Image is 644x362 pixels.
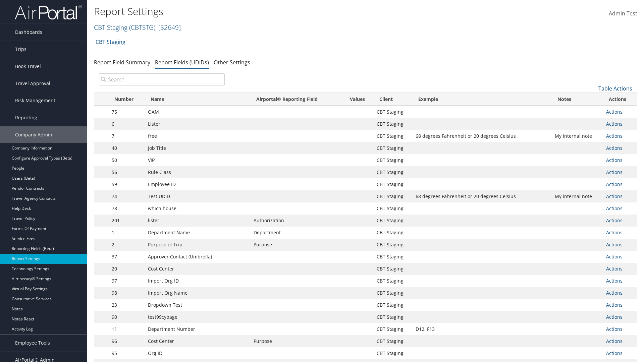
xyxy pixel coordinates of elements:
[606,229,623,236] a: Actions
[108,227,145,239] td: 1
[606,350,623,356] a: Actions
[250,93,341,106] th: Airportal&reg; Reporting Field
[145,142,250,154] td: Job Title
[108,118,145,130] td: 6
[373,118,412,130] td: CBT Staging
[250,239,341,251] td: Purpose
[129,23,155,32] span: ( CBTSTG )
[145,323,250,335] td: Department Number
[606,193,623,199] a: Actions
[606,169,623,175] a: Actions
[551,93,602,106] th: Notes
[373,142,412,154] td: CBT Staging
[412,130,551,142] td: 68 degrees Fahrenheit or 20 degrees Celsius
[606,157,623,163] a: Actions
[145,130,250,142] td: free
[108,335,145,347] td: 96
[606,326,623,332] a: Actions
[341,93,373,106] th: Values
[373,311,412,323] td: CBT Staging
[94,23,181,32] a: CBT Staging
[108,178,145,190] td: 59
[145,263,250,275] td: Cost Center
[373,239,412,251] td: CBT Staging
[108,263,145,275] td: 20
[551,190,602,202] td: My internal note
[155,23,181,32] span: , [ 32649 ]
[373,202,412,215] td: CBT Staging
[108,239,145,251] td: 2
[373,227,412,239] td: CBT Staging
[214,59,250,66] a: Other Settings
[373,130,412,142] td: CBT Staging
[373,178,412,190] td: CBT Staging
[373,323,412,335] td: CBT Staging
[145,227,250,239] td: Department Name
[373,251,412,263] td: CBT Staging
[145,299,250,311] td: Dropdown Test
[108,287,145,299] td: 98
[108,154,145,166] td: 50
[15,75,50,92] span: Travel Approval
[606,278,623,284] a: Actions
[94,4,456,18] h1: Report Settings
[373,166,412,178] td: CBT Staging
[603,93,637,106] th: Actions
[15,4,82,20] img: airportal-logo.png
[145,190,250,202] td: Test UDID
[94,93,108,106] th: : activate to sort column descending
[606,145,623,151] a: Actions
[373,190,412,202] td: CBT Staging
[598,85,632,92] a: Table Actions
[609,3,637,24] a: Admin Test
[145,202,250,215] td: which house
[606,121,623,127] a: Actions
[145,166,250,178] td: Rule Class
[108,190,145,202] td: 74
[155,59,209,66] a: Report Fields (UDIDs)
[15,335,50,351] span: Employee Tools
[606,302,623,308] a: Actions
[108,215,145,227] td: 201
[609,10,637,17] span: Admin Test
[551,130,602,142] td: My internal note
[606,181,623,187] a: Actions
[145,106,250,118] td: QAM
[606,109,623,115] a: Actions
[606,290,623,296] a: Actions
[145,275,250,287] td: Import Org ID
[373,287,412,299] td: CBT Staging
[99,73,225,85] input: Search
[15,109,37,126] span: Reporting
[15,24,42,41] span: Dashboards
[145,118,250,130] td: Lister
[108,166,145,178] td: 56
[145,335,250,347] td: Cost Center
[373,263,412,275] td: CBT Staging
[373,106,412,118] td: CBT Staging
[412,190,551,202] td: 68 degrees Fahrenheit or 20 degrees Celsius
[373,347,412,359] td: CBT Staging
[145,239,250,251] td: Purpose of Trip
[108,347,145,359] td: 95
[15,58,41,75] span: Book Travel
[606,265,623,272] a: Actions
[108,251,145,263] td: 37
[15,126,52,143] span: Company Admin
[250,227,341,239] td: Department
[108,311,145,323] td: 90
[145,287,250,299] td: Import Org Name
[108,130,145,142] td: 7
[108,299,145,311] td: 23
[373,299,412,311] td: CBT Staging
[145,178,250,190] td: Employee ID
[412,323,551,335] td: D12, F13
[108,275,145,287] td: 97
[373,335,412,347] td: CBT Staging
[94,59,150,66] a: Report Field Summary
[373,275,412,287] td: CBT Staging
[373,93,412,106] th: Client
[412,93,551,106] th: Example
[373,154,412,166] td: CBT Staging
[606,253,623,260] a: Actions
